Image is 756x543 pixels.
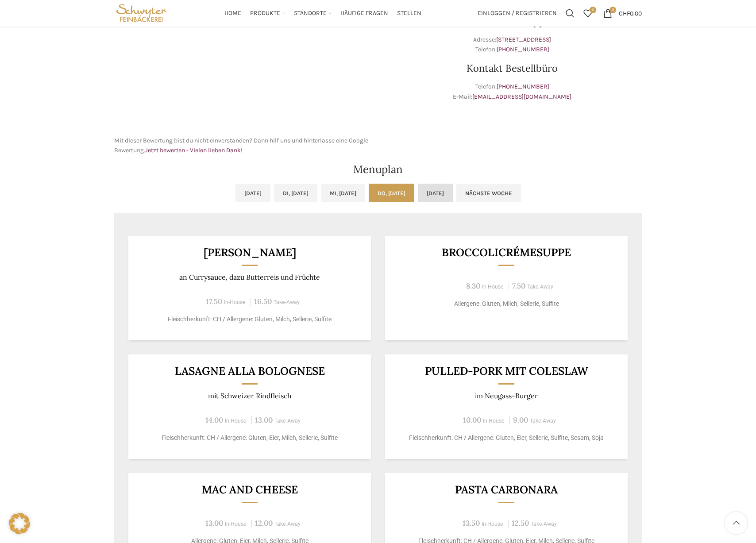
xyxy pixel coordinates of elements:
[530,418,556,424] span: Take-Away
[472,93,571,100] a: [EMAIL_ADDRESS][DOMAIN_NAME]
[382,63,642,73] h3: Kontakt Bestellbüro
[619,9,642,17] bdi: 0.00
[418,184,453,202] a: [DATE]
[463,415,481,425] span: 10.00
[255,518,273,528] span: 12.00
[527,284,553,290] span: Take-Away
[512,518,529,528] span: 12.50
[274,418,301,424] span: Take-Away
[139,392,360,400] p: mit Schweizer Rindfleisch
[513,415,528,425] span: 9.00
[274,521,301,527] span: Take-Away
[225,418,247,424] span: In-House
[396,484,617,495] h3: Pasta Carbonara
[482,521,503,527] span: In-House
[473,4,561,22] a: Einloggen / Registrieren
[397,9,421,18] span: Stellen
[114,164,642,175] h2: Menuplan
[482,284,504,290] span: In-House
[114,9,169,16] a: Site logo
[397,4,421,22] a: Stellen
[619,9,630,17] span: CHF
[512,281,525,291] span: 7.50
[139,366,360,377] h3: LASAGNE ALLA BOLOGNESE
[274,184,317,202] a: Di, [DATE]
[139,484,360,495] h3: Mac and Cheese
[173,4,473,22] div: Main navigation
[725,512,747,534] a: Scroll to top button
[206,297,222,306] span: 17.50
[205,415,223,425] span: 14.00
[396,433,617,443] p: Fleischherkunft: CH / Allergene: Gluten, Eier, Sellerie, Sulfite, Sesam, Soja
[478,10,557,16] span: Einloggen / Registrieren
[321,184,365,202] a: Mi, [DATE]
[294,9,327,18] span: Standorte
[531,521,557,527] span: Take-Away
[579,4,597,22] a: 0
[139,433,360,443] p: Fleischherkunft: CH / Allergene: Gluten, Eier, Milch, Sellerie, Sulfite
[463,518,480,528] span: 13.50
[224,4,241,22] a: Home
[139,247,360,258] h3: [PERSON_NAME]
[496,36,551,43] a: [STREET_ADDRESS]
[609,7,616,13] span: 0
[145,146,243,154] a: Jetzt bewerten - Vielen lieben Dank!
[396,247,617,258] h3: Broccolicrémesuppe
[235,184,270,202] a: [DATE]
[396,392,617,400] p: im Neugass-Burger
[274,299,300,305] span: Take-Away
[294,4,332,22] a: Standorte
[382,82,642,102] p: Telefon: E-Mail:
[205,518,223,528] span: 13.00
[114,136,374,156] p: Mit dieser Bewertung bist du nicht einverstanden? Dann hilf uns und hinterlasse eine Google Bewer...
[382,35,642,55] p: Adresse: Telefon:
[225,521,247,527] span: In-House
[497,83,549,90] a: [PHONE_NUMBER]
[590,7,596,13] span: 0
[579,4,597,22] div: Meine Wunschliste
[497,46,549,53] a: [PHONE_NUMBER]
[255,415,273,425] span: 13.00
[340,4,388,22] a: Häufige Fragen
[139,273,360,281] p: an Currysauce, dazu Butterreis und Früchte
[369,184,414,202] a: Do, [DATE]
[466,281,480,291] span: 8.30
[340,9,388,18] span: Häufige Fragen
[254,297,272,306] span: 16.50
[224,9,241,18] span: Home
[561,4,579,22] a: Suchen
[483,418,505,424] span: In-House
[396,299,617,308] p: Allergene: Gluten, Milch, Sellerie, Sulfite
[250,9,280,18] span: Produkte
[599,4,646,22] a: 0 CHF0.00
[456,184,521,202] a: Nächste Woche
[250,4,285,22] a: Produkte
[224,299,246,305] span: In-House
[396,366,617,377] h3: Pulled-Pork mit Coleslaw
[139,315,360,324] p: Fleischherkunft: CH / Allergene: Gluten, Milch, Sellerie, Sulfite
